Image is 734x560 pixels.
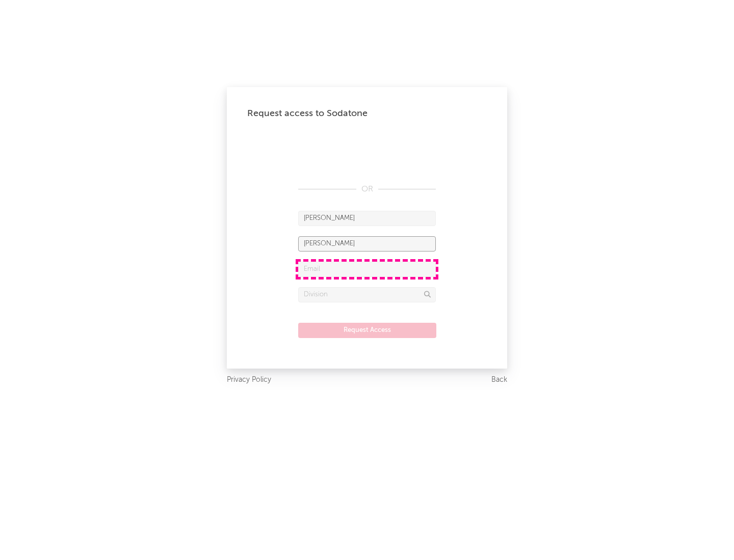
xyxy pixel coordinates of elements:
[491,374,507,386] a: Back
[298,287,436,302] input: Division
[298,323,436,338] button: Request Access
[298,183,436,195] div: OR
[227,374,271,386] a: Privacy Policy
[298,262,436,277] input: Email
[298,236,436,251] input: Last Name
[247,107,487,120] div: Request access to Sodatone
[298,211,436,226] input: First Name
